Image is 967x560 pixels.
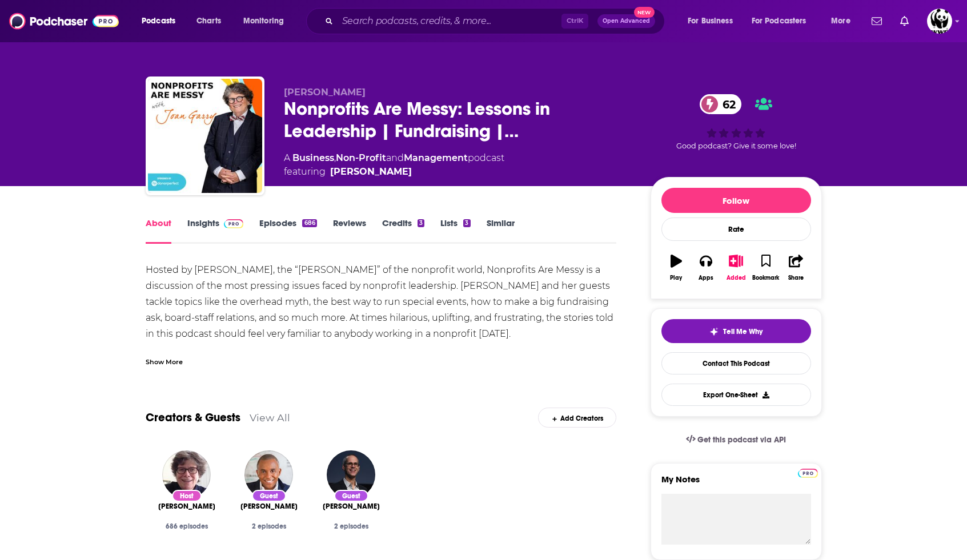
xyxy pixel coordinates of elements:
[867,11,886,31] a: Show notifications dropdown
[896,11,913,31] a: Show notifications dropdown
[292,152,334,163] a: Business
[697,435,786,445] span: Get this podcast via API
[338,12,561,30] input: Search podcasts, credits, & more...
[189,12,228,30] a: Charts
[727,275,746,281] div: Added
[927,9,952,34] img: User Profile
[538,408,616,428] div: Add Creators
[319,522,383,530] div: 2 episodes
[823,12,865,30] button: open menu
[336,152,386,163] a: Non-Profit
[187,217,244,244] a: InsightsPodchaser Pro
[146,410,240,425] a: Creators & Guests
[146,217,171,244] a: About
[752,275,779,281] div: Bookmark
[284,151,504,179] div: A podcast
[699,275,713,281] div: Apps
[677,426,796,454] a: Get this podcast via API
[463,219,470,227] div: 3
[158,502,215,511] a: Joan Garry
[134,12,190,30] button: open menu
[661,352,811,374] a: Contact This Podcast
[333,217,366,244] a: Reviews
[661,384,811,406] button: Export One-Sheet
[751,247,781,288] button: Bookmark
[752,13,806,29] span: For Podcasters
[323,502,380,511] a: Alex Blumberg
[700,94,741,114] a: 62
[651,87,822,158] div: 62Good podcast? Give it some love!
[709,327,719,336] img: tell me why sparkle
[831,13,850,29] span: More
[240,502,298,511] span: [PERSON_NAME]
[327,450,375,499] img: Alex Blumberg
[235,12,299,30] button: open menu
[240,502,298,511] a: Rashad Robinson
[334,152,336,163] span: ,
[172,490,202,502] div: Host
[284,165,504,179] span: featuring
[386,152,404,163] span: and
[680,12,747,30] button: open menu
[284,87,366,98] span: [PERSON_NAME]
[244,450,293,499] img: Rashad Robinson
[148,79,262,193] img: Nonprofits Are Messy: Lessons in Leadership | Fundraising | Board Development | Communications
[487,217,515,244] a: Similar
[330,165,412,179] a: Joan Garry
[162,450,211,499] img: Joan Garry
[597,14,655,28] button: Open AdvancedNew
[670,275,682,281] div: Play
[788,275,804,281] div: Share
[676,142,796,150] span: Good podcast? Give it some love!
[237,522,301,530] div: 2 episodes
[404,152,468,163] a: Management
[243,13,284,29] span: Monitoring
[382,217,424,244] a: Credits3
[603,18,650,24] span: Open Advanced
[146,262,617,470] div: Hosted by [PERSON_NAME], the “[PERSON_NAME]” of the nonprofit world, Nonprofits Are Messy is a di...
[781,247,810,288] button: Share
[196,13,221,29] span: Charts
[252,490,286,502] div: Guest
[661,217,811,241] div: Rate
[259,217,316,244] a: Episodes686
[418,219,424,227] div: 3
[250,412,290,424] a: View All
[927,9,952,34] span: Logged in as MXA_Team
[661,188,811,213] button: Follow
[744,12,823,30] button: open menu
[634,7,655,18] span: New
[323,502,380,511] span: [PERSON_NAME]
[155,522,219,530] div: 686 episodes
[317,8,676,34] div: Search podcasts, credits, & more...
[440,217,470,244] a: Lists3
[661,247,691,288] button: Play
[302,219,316,227] div: 686
[9,10,119,32] img: Podchaser - Follow, Share and Rate Podcasts
[334,490,368,502] div: Guest
[723,327,763,336] span: Tell Me Why
[927,9,952,34] button: Show profile menu
[224,219,244,228] img: Podchaser Pro
[721,247,751,288] button: Added
[561,14,588,29] span: Ctrl K
[688,13,733,29] span: For Business
[711,94,741,114] span: 62
[661,319,811,343] button: tell me why sparkleTell Me Why
[158,502,215,511] span: [PERSON_NAME]
[661,474,811,494] label: My Notes
[142,13,175,29] span: Podcasts
[798,469,818,478] img: Podchaser Pro
[798,467,818,478] a: Pro website
[691,247,721,288] button: Apps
